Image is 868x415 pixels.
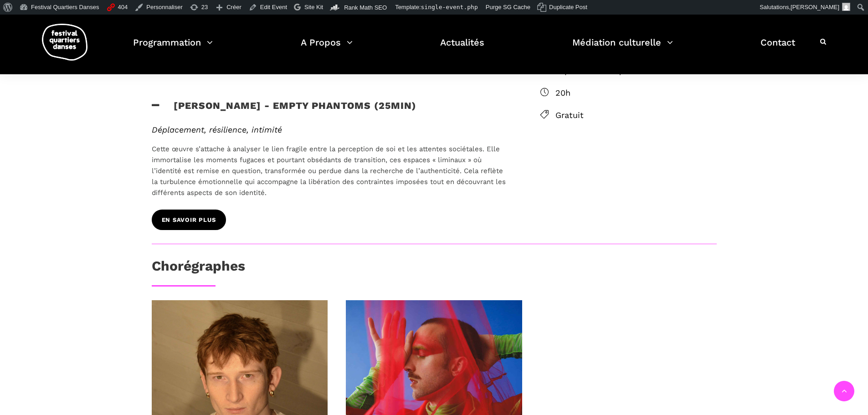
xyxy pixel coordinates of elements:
span: [PERSON_NAME] [791,4,839,10]
span: Gratuit [555,109,717,122]
a: Programmation [133,35,213,61]
span: Site Kit [304,4,323,10]
a: Actualités [440,35,484,61]
span: EN SAVOIR PLUS [162,215,216,225]
h3: [PERSON_NAME] - Empty phantoms (25min) [152,100,416,123]
img: logo-fqd-med [42,24,87,61]
a: Médiation culturelle [572,35,673,61]
span: Cette œuvre s’attache à analyser le lien fragile entre la perception de soi et les attentes socié... [152,145,506,197]
em: Déplacement, résilience, intimité [152,125,282,134]
span: 20h [555,87,717,100]
a: Contact [760,35,795,61]
h3: Chorégraphes [152,258,245,281]
a: A Propos [301,35,353,61]
span: single-event.php [421,4,478,10]
a: EN SAVOIR PLUS [152,210,226,230]
span: Rank Math SEO [344,4,387,11]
